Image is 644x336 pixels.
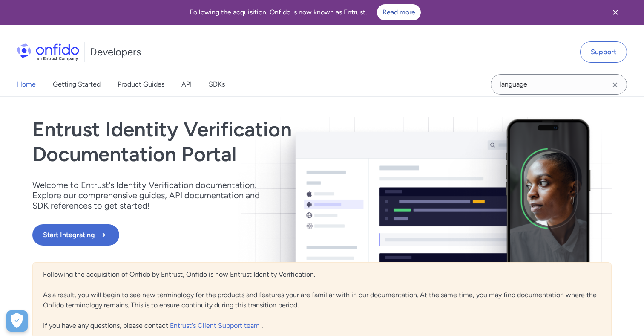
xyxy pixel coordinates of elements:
[17,72,36,96] a: Home
[90,45,141,59] h1: Developers
[32,180,271,211] p: Welcome to Entrust’s Identity Verification documentation. Explore our comprehensive guides, API d...
[32,117,438,166] h1: Entrust Identity Verification Documentation Portal
[491,74,627,95] input: Onfido search input field
[6,310,28,332] div: Cookie Preferences
[600,2,631,23] button: Close banner
[170,322,262,330] a: Entrust's Client Support team
[32,224,438,246] a: Start Integrating
[377,4,421,20] a: Read more
[17,43,79,61] img: Onfido Logo
[610,7,621,17] svg: Close banner
[209,72,225,96] a: SDKs
[610,80,620,90] svg: Clear search field button
[32,224,119,246] button: Start Integrating
[181,72,192,96] a: API
[53,72,101,96] a: Getting Started
[118,72,164,96] a: Product Guides
[580,41,627,63] a: Support
[10,4,600,20] div: Following the acquisition, Onfido is now known as Entrust.
[6,310,28,332] button: Open Preferences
